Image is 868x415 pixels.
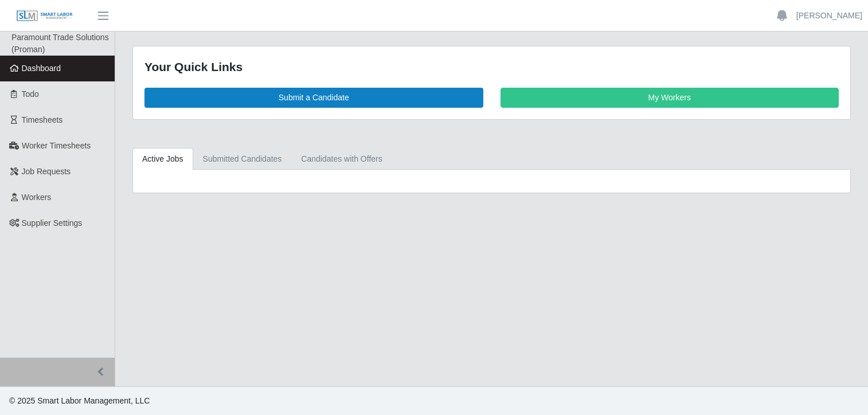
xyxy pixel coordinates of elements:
span: Timesheets [22,115,63,124]
div: Your Quick Links [144,58,839,76]
a: Submit a Candidate [144,88,483,108]
a: My Workers [501,88,839,108]
span: Dashboard [22,64,61,73]
span: Todo [22,89,39,99]
span: Supplier Settings [22,218,83,228]
a: Active Jobs [132,148,193,170]
span: © 2025 Smart Labor Management, LLC [9,396,150,405]
span: Paramount Trade Solutions (Proman) [11,33,109,54]
span: Worker Timesheets [22,141,91,150]
a: [PERSON_NAME] [796,10,862,22]
a: Submitted Candidates [193,148,292,170]
span: Job Requests [22,167,71,176]
a: Candidates with Offers [291,148,392,170]
img: SLM Logo [16,10,73,22]
span: Workers [22,193,52,202]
